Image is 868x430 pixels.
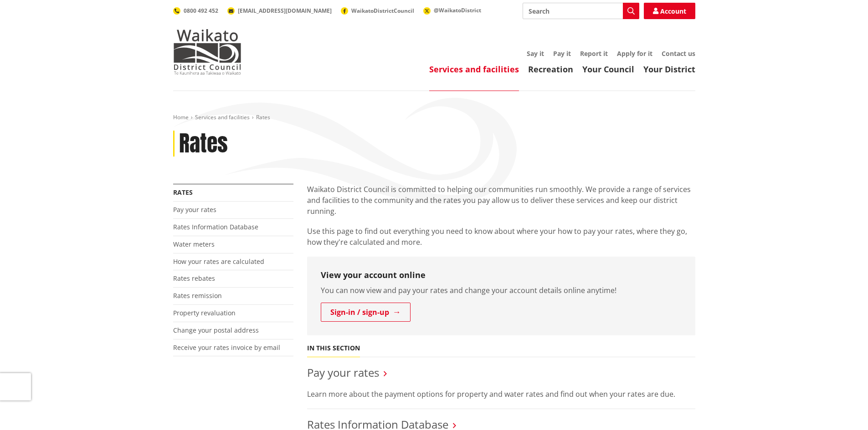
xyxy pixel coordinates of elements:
[321,285,682,296] p: You can now view and pay your rates and change your account details online anytime!
[423,6,481,14] a: @WaikatoDistrict
[662,49,695,58] a: Contact us
[173,29,241,75] img: Waikato District Council - Te Kaunihera aa Takiwaa o Waikato
[307,389,695,400] p: Learn more about the payment options for property and water rates and find out when your rates ar...
[643,64,695,75] a: Your District
[553,49,571,58] a: Pay it
[321,303,411,322] a: Sign-in / sign-up
[173,188,193,197] a: Rates
[173,114,695,121] nav: breadcrumb
[527,49,544,58] a: Say it
[580,49,608,58] a: Report it
[184,7,218,15] span: 0800 492 452
[434,6,481,14] span: @WaikatoDistrict
[173,326,259,334] a: Change your postal address
[173,240,215,248] a: Water meters
[523,3,639,19] input: Search input
[617,49,652,58] a: Apply for it
[528,64,573,75] a: Recreation
[173,205,216,214] a: Pay your rates
[307,226,695,248] p: Use this page to find out everything you need to know about where your how to pay your rates, whe...
[173,309,236,317] a: Property revaluation
[307,344,360,352] h5: In this section
[307,184,695,217] p: Waikato District Council is committed to helping our communities run smoothly. We provide a range...
[173,274,215,283] a: Rates rebates
[173,7,218,15] a: 0800 492 452
[307,365,379,380] a: Pay your rates
[173,343,280,352] a: Receive your rates invoice by email
[173,257,264,266] a: How your rates are calculated
[195,113,250,121] a: Services and facilities
[173,291,222,300] a: Rates remission
[351,7,414,15] span: WaikatoDistrictCouncil
[179,131,228,157] h1: Rates
[173,223,258,231] a: Rates Information Database
[256,113,270,121] span: Rates
[227,7,332,15] a: [EMAIL_ADDRESS][DOMAIN_NAME]
[582,64,634,75] a: Your Council
[341,7,414,15] a: WaikatoDistrictCouncil
[644,3,695,19] a: Account
[321,270,682,280] h3: View your account online
[238,7,332,15] span: [EMAIL_ADDRESS][DOMAIN_NAME]
[173,113,189,121] a: Home
[429,64,519,75] a: Services and facilities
